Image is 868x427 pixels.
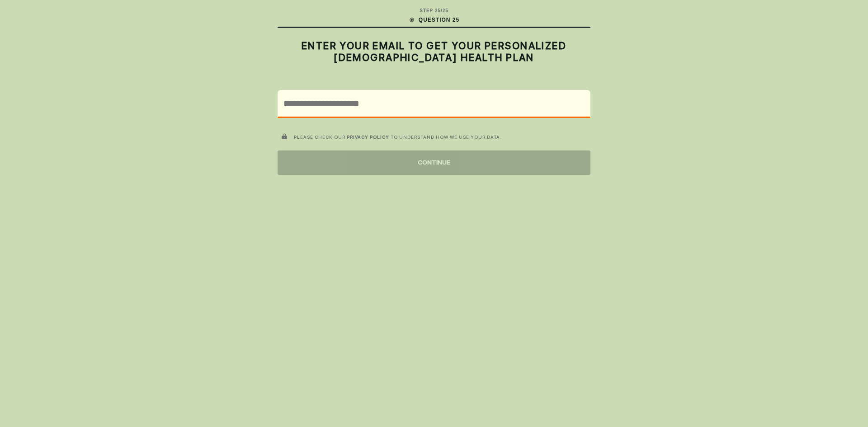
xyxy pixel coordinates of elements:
h2: ENTER YOUR EMAIL TO GET YOUR PERSONALIZED [DEMOGRAPHIC_DATA] HEALTH PLAN [278,40,590,64]
div: CONTINUE [278,150,590,175]
div: QUESTION 25 [409,16,459,24]
div: STEP 25 / 25 [420,7,448,14]
a: PRIVACY POLICY [347,134,389,140]
span: PLEASE CHECK OUR TO UNDERSTAND HOW WE USE YOUR DATA. [294,134,502,140]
